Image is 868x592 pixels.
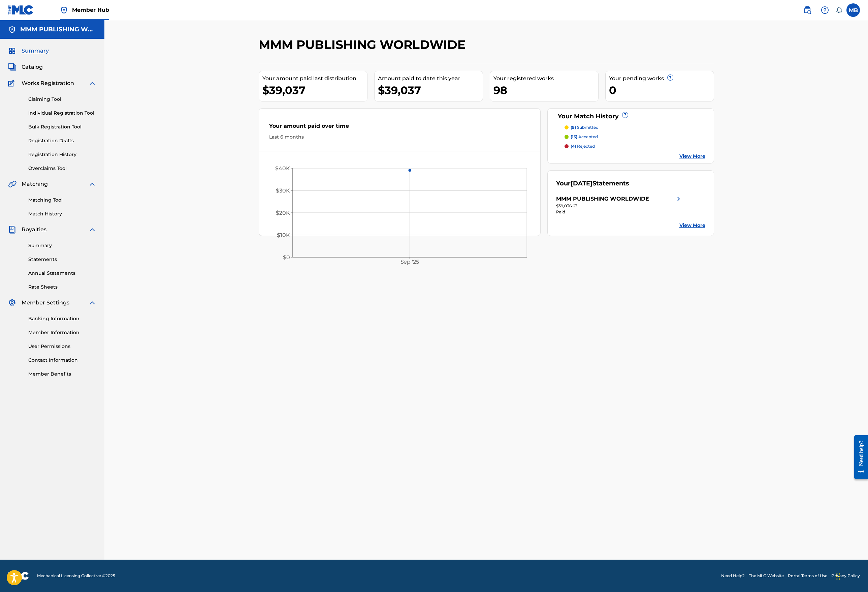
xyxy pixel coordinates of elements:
[28,284,96,291] a: Rate Sheets
[28,137,96,144] a: Registration Drafts
[22,63,43,71] span: Catalog
[22,79,74,87] span: Works Registration
[565,124,705,130] a: (9) submitted
[28,165,96,172] a: Overclaims Tool
[72,6,109,14] span: Member Hub
[8,63,16,71] img: Catalog
[378,83,483,98] div: $39,037
[493,75,598,83] div: Your registered works
[565,134,705,140] a: (13) accepted
[571,124,599,130] p: submitted
[571,180,592,187] span: [DATE]
[277,232,290,238] tspan: $10K
[836,7,842,13] div: Notifications
[262,75,367,83] div: Your amount paid last distribution
[565,143,705,149] a: (4) rejected
[28,123,96,130] a: Bulk Registration Tool
[571,125,576,130] span: (9)
[28,357,96,364] a: Contact Information
[20,26,96,33] h5: MMM PUBLISHING WORLDWIDE
[8,79,17,87] img: Works Registration
[721,573,745,579] a: Need Help?
[269,134,531,141] div: Last 6 months
[679,222,705,229] a: View More
[28,371,96,378] a: Member Benefits
[8,572,29,580] img: logo
[8,63,43,71] a: CatalogCatalog
[28,210,96,217] a: Match History
[788,573,827,579] a: Portal Terms of Use
[22,180,48,188] span: Matching
[22,299,69,307] span: Member Settings
[556,112,705,121] div: Your Match History
[378,75,483,83] div: Amount paid to date this year
[88,226,96,234] img: expand
[28,343,96,350] a: User Permissions
[276,187,290,194] tspan: $30K
[821,6,829,14] img: help
[8,5,34,15] img: MLC Logo
[818,3,832,17] div: Help
[28,110,96,117] a: Individual Registration Tool
[679,153,705,160] a: View More
[88,79,96,87] img: expand
[834,560,868,592] iframe: Chat Widget
[283,254,290,261] tspan: $0
[28,315,96,322] a: Banking Information
[37,573,115,579] span: Mechanical Licensing Collective © 2025
[571,143,595,149] p: rejected
[571,134,577,139] span: (13)
[400,259,419,265] tspan: Sep '25
[609,75,714,83] div: Your pending works
[571,144,576,149] span: (4)
[22,226,46,234] span: Royalties
[846,3,860,17] div: User Menu
[28,256,96,263] a: Statements
[831,573,860,579] a: Privacy Policy
[556,179,629,188] div: Your Statements
[88,180,96,188] img: expand
[556,195,683,215] a: MMM PUBLISHING WORLDWIDEright chevron icon$39,036.63Paid
[749,573,784,579] a: The MLC Website
[276,210,290,216] tspan: $20K
[801,3,814,17] a: Public Search
[28,242,96,249] a: Summary
[668,75,673,80] span: ?
[269,122,531,134] div: Your amount paid over time
[571,134,598,140] p: accepted
[675,195,683,203] img: right chevron icon
[836,566,840,587] div: Drag
[8,226,16,234] img: Royalties
[22,47,49,55] span: Summary
[8,26,16,34] img: Accounts
[88,299,96,307] img: expand
[8,180,17,188] img: Matching
[493,83,598,98] div: 98
[8,47,49,55] a: SummarySummary
[556,195,649,203] div: MMM PUBLISHING WORLDWIDE
[262,83,367,98] div: $39,037
[259,37,469,52] h2: MMM PUBLISHING WORLDWIDE
[28,197,96,204] a: Matching Tool
[28,329,96,336] a: Member Information
[28,96,96,103] a: Claiming Tool
[60,6,68,14] img: Top Rightsholder
[622,112,628,118] span: ?
[556,209,683,215] div: Paid
[8,299,16,307] img: Member Settings
[8,47,16,55] img: Summary
[275,165,290,172] tspan: $40K
[849,430,868,484] iframe: Resource Center
[28,270,96,277] a: Annual Statements
[28,151,96,158] a: Registration History
[609,83,714,98] div: 0
[556,203,683,209] div: $39,036.63
[803,6,811,14] img: search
